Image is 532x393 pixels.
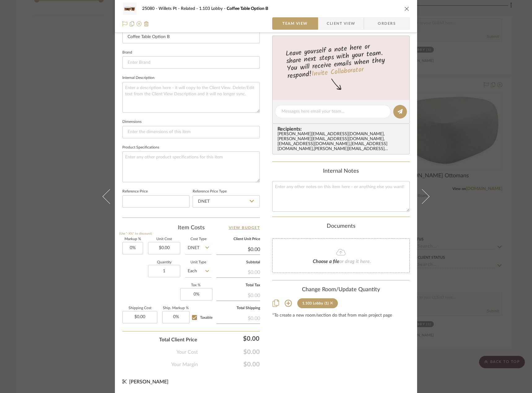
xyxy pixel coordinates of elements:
[122,76,155,80] label: Internal Description
[122,56,260,69] input: Enter Brand
[180,284,211,287] label: Tax %
[200,332,262,345] div: $0.00
[122,2,137,15] img: 5f7aa761-7148-4285-85a7-e98b7d11bbd2_48x40.jpg
[339,259,371,264] span: or drag it here.
[371,17,403,30] span: Orders
[216,312,260,323] div: $0.00
[272,40,411,81] div: Leave yourself a note here or share next steps with your team. You will receive emails when they ...
[199,6,227,11] span: 1.103 Lobby
[302,301,323,305] div: 1.103 Lobby
[216,289,260,300] div: $0.00
[198,348,260,356] span: $0.00
[272,168,410,175] div: Internal Notes
[193,190,227,193] label: Reference Price Type
[216,307,260,310] label: Total Shipping
[216,261,260,264] label: Subtotal
[122,238,143,241] label: Markup %
[144,21,149,26] img: Remove from project
[122,307,157,310] label: Shipping Cost
[122,146,159,149] label: Product Specifications
[311,64,364,80] a: Invite Collaborator
[185,261,211,264] label: Unit Type
[216,266,260,277] div: $0.00
[277,126,407,132] span: Recipients:
[272,223,410,230] div: Documents
[282,17,308,30] span: Team View
[229,224,260,231] a: View Budget
[327,17,355,30] span: Client View
[122,31,260,43] input: Enter Item Name
[122,190,148,193] label: Reference Price
[122,51,132,54] label: Brand
[122,120,142,123] label: Dimensions
[313,259,339,264] span: Choose a file
[325,301,329,305] div: (1)
[272,313,410,318] div: *To create a new room/section do that from main project page
[142,6,199,11] span: 25080 - Willets Pt - Related
[129,379,168,384] span: [PERSON_NAME]
[216,238,260,241] label: Client Unit Price
[171,361,198,368] span: Your Margin
[122,224,260,231] div: Item Costs
[159,336,197,343] span: Total Client Price
[216,284,260,287] label: Total Tax
[227,6,268,11] span: Coffee Table Option B
[185,238,211,241] label: Cost Type
[200,316,212,319] span: Taxable
[277,132,407,152] div: [PERSON_NAME][EMAIL_ADDRESS][DOMAIN_NAME] , [PERSON_NAME][EMAIL_ADDRESS][DOMAIN_NAME] , [EMAIL_AD...
[148,238,180,241] label: Unit Cost
[148,261,180,264] label: Quantity
[122,126,260,138] input: Enter the dimensions of this item
[177,348,198,356] span: Your Cost
[198,361,260,368] span: $0.00
[162,307,190,310] label: Ship. Markup %
[404,6,410,11] button: close
[272,287,410,293] div: Change Room/Update Quantity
